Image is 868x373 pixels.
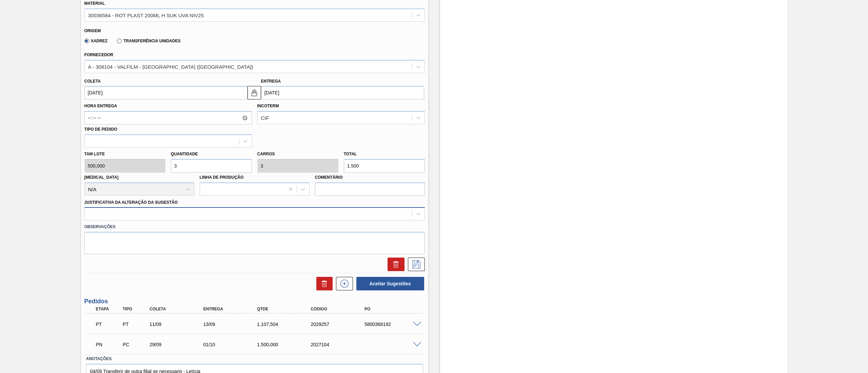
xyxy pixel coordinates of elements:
[84,101,252,111] label: Hora Entrega
[86,354,423,364] label: Anotações
[261,115,269,121] div: CIF
[84,127,117,132] label: Tipo de pedido
[171,152,198,156] label: Quantidade
[255,307,317,311] div: Qtde
[201,307,263,311] div: Entrega
[84,52,113,57] label: Fornecedor
[84,149,165,159] label: Tam lote
[148,307,209,311] div: Coleta
[405,258,425,271] div: Salvar Sugestão
[94,337,123,352] div: Pedido em Negociação
[384,258,405,271] div: Excluir Sugestão
[84,79,101,84] label: Coleta
[248,86,261,100] button: locked
[353,276,425,291] div: Aceitar Sugestões
[84,86,248,100] input: dd/mm/yyyy
[257,152,275,156] label: Carros
[84,1,105,6] label: Material
[250,89,258,97] img: locked
[121,342,150,347] div: Pedido de Compra
[313,277,333,290] div: Excluir Sugestões
[261,79,281,84] label: Entrega
[148,342,209,347] div: 29/09/2025
[363,322,424,327] div: 5800368192
[84,39,108,43] label: Xadrez
[315,173,425,182] label: Comentário
[255,322,317,327] div: 1.107,504
[261,86,424,100] input: dd/mm/yyyy
[84,298,425,305] h3: Pedidos
[96,342,122,347] p: PN
[255,342,317,347] div: 1.500,000
[88,12,204,18] div: 30036584 - ROT PLAST 200ML H SUK UVA NIV25
[148,322,209,327] div: 11/09/2025
[309,342,370,347] div: 2027104
[84,175,119,180] label: [MEDICAL_DATA]
[363,307,424,311] div: PO
[201,322,263,327] div: 13/09/2025
[84,222,425,232] label: Observações
[84,200,178,205] label: Justificativa da Alteração da Sugestão
[121,322,150,327] div: Pedido de Transferência
[94,317,123,332] div: Pedido em Trânsito
[309,322,370,327] div: 2029257
[117,39,180,43] label: Transferência Unidades
[84,28,101,33] label: Origem
[309,307,370,311] div: Código
[257,104,279,108] label: Incoterm
[121,307,150,311] div: Tipo
[333,277,353,290] div: Nova sugestão
[200,175,244,180] label: Linha de Produção
[96,322,122,327] p: PT
[94,307,123,311] div: Etapa
[344,152,357,156] label: Total
[88,64,253,69] div: A - 308104 - VALFILM - [GEOGRAPHIC_DATA] ([GEOGRAPHIC_DATA])
[201,342,263,347] div: 01/10/2025
[356,277,424,290] button: Aceitar Sugestões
